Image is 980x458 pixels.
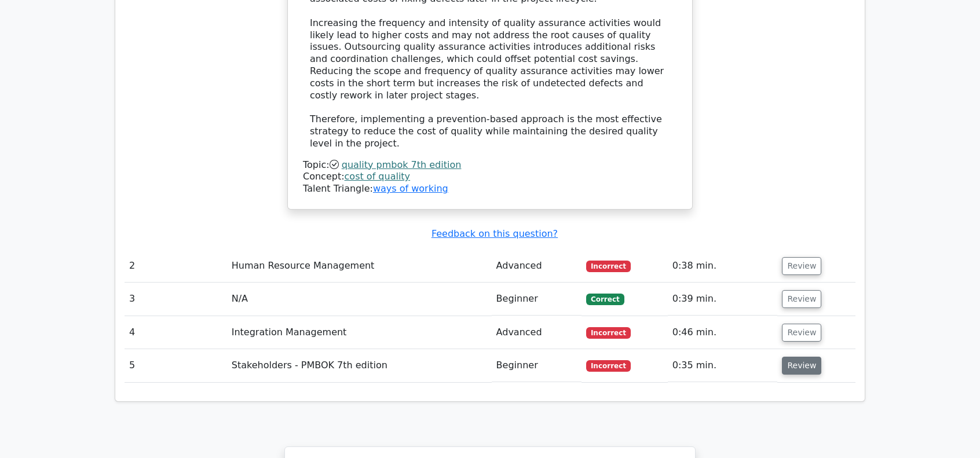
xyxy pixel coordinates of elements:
button: Review [782,290,821,308]
span: Incorrect [586,261,631,272]
td: N/A [227,283,492,316]
button: Review [782,257,821,275]
td: Stakeholders - PMBOK 7th edition [227,349,492,382]
button: Review [782,357,821,375]
td: 2 [125,250,227,283]
div: Concept: [303,171,677,183]
td: 0:35 min. [668,349,778,382]
td: Beginner [492,283,582,316]
span: Incorrect [586,360,631,372]
span: Correct [586,294,624,305]
td: 0:39 min. [668,283,778,316]
td: 4 [125,316,227,349]
td: Human Resource Management [227,250,492,283]
span: Incorrect [586,327,631,339]
div: Talent Triangle: [303,159,677,195]
td: 0:38 min. [668,250,778,283]
td: Integration Management [227,316,492,349]
a: cost of quality [345,171,411,182]
a: ways of working [373,183,448,194]
td: Advanced [492,250,582,283]
td: 0:46 min. [668,316,778,349]
a: Feedback on this question? [432,228,558,239]
td: 3 [125,283,227,316]
td: Beginner [492,349,582,382]
button: Review [782,324,821,342]
a: quality pmbok 7th edition [342,159,462,170]
td: Advanced [492,316,582,349]
div: Topic: [303,159,677,171]
td: 5 [125,349,227,382]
